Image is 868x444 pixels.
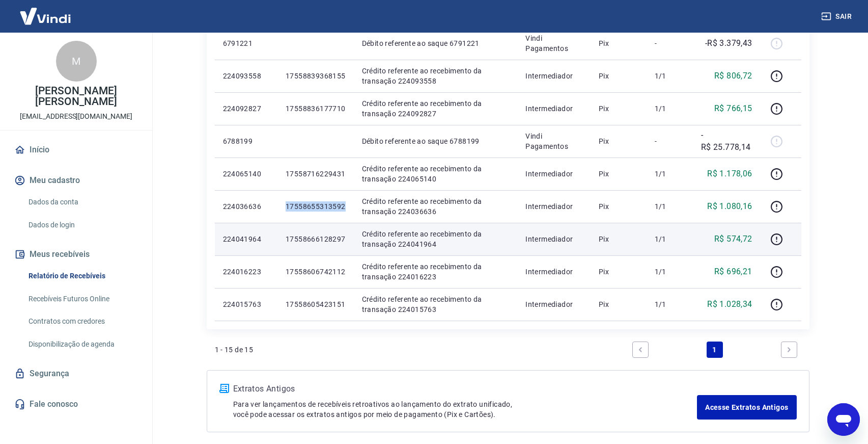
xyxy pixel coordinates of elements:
p: -R$ 25.778,14 [701,129,752,153]
p: Intermediador [525,267,582,277]
iframe: Botão para abrir a janela de mensagens [827,403,860,436]
p: R$ 696,21 [714,266,752,278]
a: Next page [781,342,797,358]
img: Vindi [12,1,78,32]
p: 6788199 [223,136,269,146]
p: -R$ 3.379,43 [705,37,752,49]
p: 1/1 [655,169,685,179]
p: 1/1 [655,201,685,212]
p: 17558666128297 [286,234,346,244]
p: 17558605423151 [286,299,346,309]
p: 1/1 [655,234,685,244]
a: Acesse Extratos Antigos [697,395,796,420]
p: 1/1 [655,267,685,277]
a: Recebíveis Futuros Online [24,289,140,309]
p: Pix [599,201,638,212]
p: Intermediador [525,201,582,212]
p: 224036636 [223,201,269,212]
p: Vindi Pagamentos [525,131,582,151]
p: 1/1 [655,103,685,114]
p: 224093558 [223,71,269,81]
a: Dados da conta [24,192,140,213]
a: Início [12,139,140,161]
p: [PERSON_NAME] [PERSON_NAME] [8,86,144,107]
p: Débito referente ao saque 6791221 [362,38,510,48]
p: 17558836177710 [286,103,346,114]
p: Crédito referente ao recebimento da transação 224065140 [362,164,510,184]
p: 224065140 [223,169,269,179]
button: Meu cadastro [12,169,140,192]
p: R$ 574,72 [714,233,752,245]
button: Meus recebíveis [12,243,140,266]
p: Intermediador [525,103,582,114]
p: 1 - 15 de 15 [215,345,254,355]
a: Page 1 is your current page [707,342,723,358]
a: Relatório de Recebíveis [24,266,140,286]
p: R$ 1.178,06 [707,168,752,180]
p: Para ver lançamentos de recebíveis retroativos ao lançamento do extrato unificado, você pode aces... [233,399,697,420]
p: 6791221 [223,38,269,48]
p: R$ 1.080,16 [707,200,752,213]
p: Pix [599,299,638,309]
p: 224092827 [223,103,269,114]
p: - [655,136,685,146]
div: M [56,41,97,82]
img: ícone [219,384,229,393]
a: Disponibilização de agenda [24,334,140,355]
p: - [655,38,685,48]
p: Pix [599,71,638,81]
p: 224016223 [223,267,269,277]
p: 17558716229431 [286,169,346,179]
a: Dados de login [24,215,140,236]
a: Contratos com credores [24,311,140,332]
p: Débito referente ao saque 6788199 [362,136,510,146]
p: Crédito referente ao recebimento da transação 224092827 [362,98,510,119]
p: Intermediador [525,234,582,244]
p: Pix [599,267,638,277]
p: R$ 766,15 [714,102,752,115]
p: Crédito referente ao recebimento da transação 224016223 [362,262,510,282]
ul: Pagination [628,337,801,362]
p: Pix [599,234,638,244]
p: Crédito referente ao recebimento da transação 224036636 [362,196,510,217]
p: R$ 1.028,34 [707,298,752,310]
button: Sair [819,7,856,26]
p: 17558606742112 [286,267,346,277]
p: 17558655313592 [286,201,346,212]
p: Intermediador [525,71,582,81]
a: Previous page [632,342,649,358]
p: 1/1 [655,299,685,309]
p: Crédito referente ao recebimento da transação 224093558 [362,66,510,86]
a: Fale conosco [12,393,140,415]
p: Pix [599,103,638,114]
a: Segurança [12,362,140,385]
p: Intermediador [525,169,582,179]
p: 1/1 [655,71,685,81]
p: [EMAIL_ADDRESS][DOMAIN_NAME] [20,111,132,122]
p: Crédito referente ao recebimento da transação 224041964 [362,229,510,249]
p: Crédito referente ao recebimento da transação 224015763 [362,294,510,315]
p: Pix [599,169,638,179]
p: 224015763 [223,299,269,309]
p: Pix [599,136,638,146]
p: R$ 806,72 [714,70,752,82]
p: Pix [599,38,638,48]
p: 17558839368155 [286,71,346,81]
p: 224041964 [223,234,269,244]
p: Extratos Antigos [233,383,697,395]
p: Vindi Pagamentos [525,33,582,54]
p: Intermediador [525,299,582,309]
